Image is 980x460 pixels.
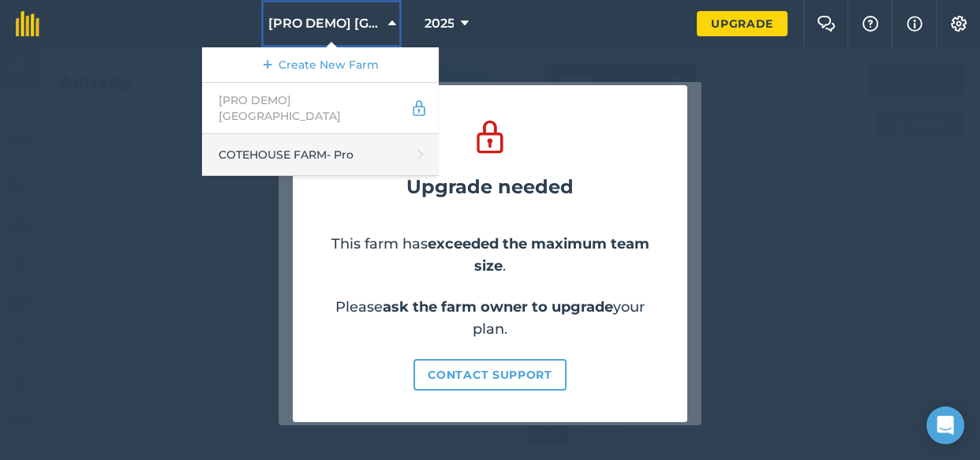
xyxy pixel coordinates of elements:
a: COTEHOUSE FARM- Pro [202,134,439,176]
img: Two speech bubbles overlapping with the left bubble in the forefront [817,16,836,32]
h2: Upgrade needed [406,176,574,198]
button: Contact support [413,359,567,391]
a: Create New Farm [202,47,439,83]
a: [PRO DEMO] [GEOGRAPHIC_DATA] [202,83,439,134]
img: fieldmargin Logo [16,11,39,36]
img: svg+xml;base64,PHN2ZyB4bWxucz0iaHR0cDovL3d3dy53My5vcmcvMjAwMC9zdmciIHdpZHRoPSIxNyIgaGVpZ2h0PSIxNy... [907,14,922,33]
p: This farm has . [324,233,656,277]
a: Upgrade [697,11,787,36]
img: svg+xml;base64,PD94bWwgdmVyc2lvbj0iMS4wIiBlbmNvZGluZz0idXRmLTgiPz4KPCEtLSBHZW5lcmF0b3I6IEFkb2JlIE... [410,99,428,118]
img: A question mark icon [861,16,880,32]
strong: exceeded the maximum team size [428,235,649,275]
span: [PRO DEMO] [GEOGRAPHIC_DATA] [267,14,381,33]
p: Please your plan. [324,296,656,340]
strong: ask the farm owner to upgrade [383,298,613,316]
div: Open Intercom Messenger [926,406,964,444]
img: A cog icon [949,16,968,32]
span: 2025 [424,14,454,33]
